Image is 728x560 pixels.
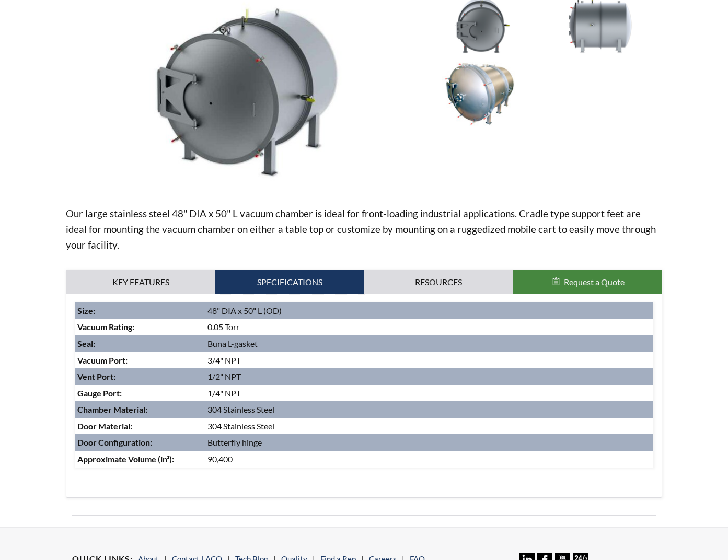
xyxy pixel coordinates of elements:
span: Request a Quote [564,277,625,287]
td: 1/4" NPT [205,385,653,402]
td: Butterfly hinge [205,434,653,451]
td: 304 Stainless Steel [205,418,653,435]
td: : [75,385,205,402]
td: 3/4" NPT [205,352,653,369]
td: 304 Stainless Steel [205,401,653,418]
strong: Door Configuration [77,437,150,447]
p: Our large stainless steel 48" DIA x 50" L vacuum chamber is ideal for front-loading industrial ap... [66,206,662,253]
strong: Chamber Material [77,404,145,414]
td: Buna L-gasket [205,335,653,352]
img: LVC4850-3312-HI Horizontal Vacuum Chamber with Optional View Ports, angled view [424,62,538,126]
td: 0.05 Torr [205,319,653,335]
td: : [75,319,205,335]
strong: Seal [77,339,93,348]
td: : [75,434,205,451]
strong: Vent Port [77,371,113,381]
strong: Vacuum Port [77,355,125,365]
td: 48" DIA x 50" L (OD) [205,302,653,319]
button: Request a Quote [513,270,662,294]
td: : [75,352,205,369]
td: : [75,418,205,435]
td: : [75,451,205,468]
a: Specifications [215,270,364,294]
td: 1/2" NPT [205,368,653,385]
td: : [75,335,205,352]
td: : [75,368,205,385]
strong: Approximate Volume (in³) [77,454,172,464]
td: : [75,401,205,418]
td: 90,400 [205,451,653,468]
a: Resources [364,270,513,294]
strong: Vacuum Rating [77,322,132,332]
strong: Gauge Port [77,388,120,398]
a: Key Features [66,270,215,294]
strong: Size: [77,306,95,316]
strong: Door Material [77,421,130,431]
